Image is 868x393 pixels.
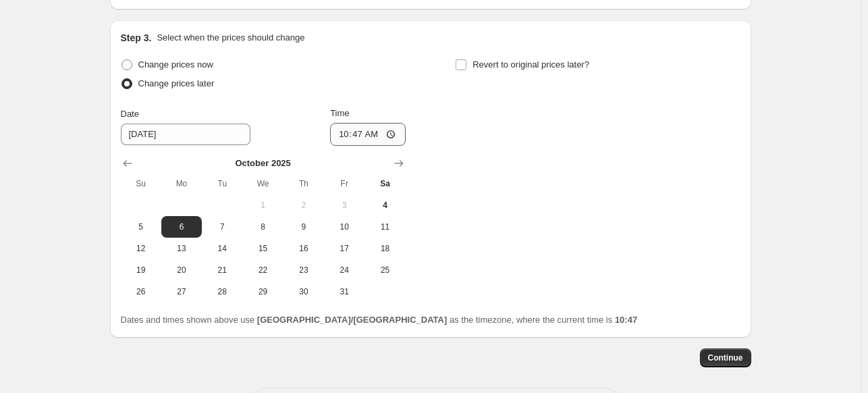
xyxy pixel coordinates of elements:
[329,265,359,276] span: 24
[242,194,283,216] button: Wednesday October 1 2025
[289,265,319,276] span: 23
[289,221,319,232] span: 9
[364,194,405,216] button: Today Saturday October 4 2025
[161,216,202,238] button: Monday October 6 2025
[283,194,324,216] button: Thursday October 2 2025
[324,259,364,281] button: Friday October 24 2025
[242,173,283,194] th: Wednesday
[207,286,237,297] span: 28
[248,286,277,297] span: 29
[329,178,359,189] span: Fr
[364,238,405,259] button: Saturday October 18 2025
[324,194,364,216] button: Friday October 3 2025
[370,265,400,276] span: 25
[289,286,319,297] span: 30
[161,259,202,281] button: Monday October 20 2025
[364,173,405,194] th: Saturday
[283,259,324,281] button: Thursday October 23 2025
[289,200,319,211] span: 2
[324,216,364,238] button: Friday October 10 2025
[167,221,196,232] span: 6
[248,243,277,254] span: 15
[248,265,277,276] span: 22
[121,124,250,145] input: 10/4/2025
[329,200,359,211] span: 3
[157,31,304,45] p: Select when the prices should change
[289,178,319,189] span: Th
[329,286,359,297] span: 31
[472,59,589,70] span: Revert to original prices later?
[121,238,161,259] button: Sunday October 12 2025
[202,216,242,238] button: Tuesday October 7 2025
[167,286,196,297] span: 27
[202,259,242,281] button: Tuesday October 21 2025
[121,281,161,303] button: Sunday October 26 2025
[708,352,743,363] span: Continue
[330,123,406,146] input: 12:00
[329,221,359,232] span: 10
[202,281,242,303] button: Tuesday October 28 2025
[118,154,137,173] button: Show previous month, September 2025
[242,216,283,238] button: Wednesday October 8 2025
[283,173,324,194] th: Thursday
[364,216,405,238] button: Saturday October 11 2025
[161,238,202,259] button: Monday October 13 2025
[167,178,196,189] span: Mo
[370,221,400,232] span: 11
[121,109,139,119] span: Date
[207,221,237,232] span: 7
[370,200,400,211] span: 4
[370,243,400,254] span: 18
[207,243,237,254] span: 14
[121,315,638,325] span: Dates and times shown above use as the timezone, where the current time is
[167,265,196,276] span: 20
[121,259,161,281] button: Sunday October 19 2025
[126,286,156,297] span: 26
[126,265,156,276] span: 19
[126,221,156,232] span: 5
[324,238,364,259] button: Friday October 17 2025
[283,216,324,238] button: Thursday October 9 2025
[207,178,237,189] span: Tu
[324,173,364,194] th: Friday
[202,173,242,194] th: Tuesday
[329,243,359,254] span: 17
[283,238,324,259] button: Thursday October 16 2025
[242,238,283,259] button: Wednesday October 15 2025
[283,281,324,303] button: Thursday October 30 2025
[257,315,447,325] b: [GEOGRAPHIC_DATA]/[GEOGRAPHIC_DATA]
[121,173,161,194] th: Sunday
[324,281,364,303] button: Friday October 31 2025
[242,281,283,303] button: Wednesday October 29 2025
[242,259,283,281] button: Wednesday October 22 2025
[121,216,161,238] button: Sunday October 5 2025
[364,259,405,281] button: Saturday October 25 2025
[167,243,196,254] span: 13
[248,200,277,211] span: 1
[202,238,242,259] button: Tuesday October 14 2025
[138,59,213,70] span: Change prices now
[330,108,349,118] span: Time
[126,243,156,254] span: 12
[389,154,408,173] button: Show next month, November 2025
[161,281,202,303] button: Monday October 27 2025
[370,178,400,189] span: Sa
[248,221,277,232] span: 8
[248,178,277,189] span: We
[207,265,237,276] span: 21
[615,315,637,325] b: 10:47
[161,173,202,194] th: Monday
[138,78,215,88] span: Change prices later
[289,243,319,254] span: 16
[121,31,152,45] h2: Step 3.
[126,178,156,189] span: Su
[700,348,751,367] button: Continue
